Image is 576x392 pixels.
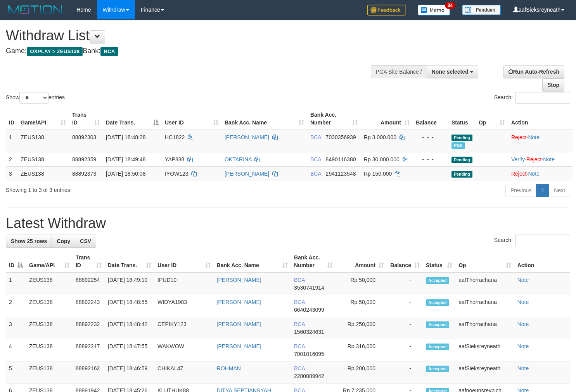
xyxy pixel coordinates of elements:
a: Note [528,171,540,177]
a: [PERSON_NAME] [217,321,261,327]
td: - [387,273,423,295]
span: OXPLAY > ZEUS138 [27,47,83,56]
td: [DATE] 18:47:55 [105,339,154,361]
td: 1 [6,273,26,295]
a: Reject [511,134,527,140]
h1: Withdraw List [6,28,376,43]
td: IPUD10 [154,273,214,295]
span: Marked by aafnoeunsreypich [451,142,465,149]
td: · [508,166,573,181]
span: BCA [294,321,305,327]
a: Note [528,134,540,140]
div: PGA Site Balance / [371,65,427,78]
td: 3 [6,166,17,181]
h1: Latest Withdraw [6,216,570,231]
label: Search: [494,235,570,246]
div: Showing 1 to 3 of 3 entries [6,183,234,194]
a: OKTARINA [225,156,252,162]
span: Rp 3.000.000 [364,134,396,140]
a: [PERSON_NAME] [217,343,261,349]
td: Rp 200,000 [336,361,387,383]
span: [DATE] 18:48:28 [106,134,145,140]
img: Button%20Memo.svg [418,5,450,16]
td: - [387,339,423,361]
th: ID: activate to sort column descending [6,250,26,273]
img: panduan.png [462,5,501,15]
span: BCA [294,365,305,371]
th: Amount: activate to sort column ascending [361,108,413,130]
td: · [508,130,573,152]
td: ZEUS138 [26,317,73,339]
a: [PERSON_NAME] [225,134,269,140]
span: IYOW123 [165,171,189,177]
span: Copy 3530741914 to clipboard [294,285,324,291]
span: Copy 7030356939 to clipboard [326,134,356,140]
td: aafThorrachana [455,317,514,339]
span: [DATE] 18:49:48 [106,156,145,162]
a: [PERSON_NAME] [217,277,261,283]
span: BCA [310,171,321,177]
span: BCA [294,299,305,305]
th: Game/API: activate to sort column ascending [17,108,69,130]
a: Note [517,365,529,371]
span: Pending [451,171,472,178]
select: Showentries [19,92,48,104]
td: aafThorrachana [455,295,514,317]
a: CSV [75,235,96,248]
a: Next [549,184,570,197]
th: Status: activate to sort column ascending [423,250,455,273]
th: User ID: activate to sort column ascending [154,250,214,273]
td: 88892162 [73,361,105,383]
th: Bank Acc. Number: activate to sort column ascending [307,108,361,130]
span: Pending [451,157,472,163]
a: Note [543,156,555,162]
span: Rp 150.000 [364,171,392,177]
td: ZEUS138 [17,166,69,181]
td: Rp 250,000 [336,317,387,339]
td: 1 [6,130,17,152]
span: Copy [57,238,70,244]
td: ZEUS138 [26,273,73,295]
td: 2 [6,152,17,166]
span: YAP888 [165,156,184,162]
a: Run Auto-Refresh [503,65,564,78]
td: 88892232 [73,317,105,339]
span: BCA [100,47,118,56]
span: Pending [451,135,472,141]
td: - [387,361,423,383]
th: Balance: activate to sort column ascending [387,250,423,273]
th: Trans ID: activate to sort column ascending [73,250,105,273]
span: Accepted [426,321,449,328]
td: [DATE] 18:48:42 [105,317,154,339]
td: - [387,295,423,317]
th: User ID: activate to sort column ascending [162,108,221,130]
td: Rp 50,000 [336,295,387,317]
input: Search: [515,235,570,246]
span: Copy 2941123548 to clipboard [326,171,356,177]
span: Copy 8490116380 to clipboard [326,156,356,162]
th: Bank Acc. Name: activate to sort column ascending [221,108,307,130]
img: MOTION_logo.png [6,4,65,16]
label: Search: [494,92,570,104]
td: 88892254 [73,273,105,295]
td: CHIKAL47 [154,361,214,383]
td: Rp 316,000 [336,339,387,361]
span: BCA [294,343,305,349]
span: CSV [80,238,91,244]
button: None selected [427,65,478,78]
td: CEPIKY123 [154,317,214,339]
img: Feedback.jpg [367,5,406,16]
td: WAKWOW [154,339,214,361]
th: Date Trans.: activate to sort column descending [103,108,162,130]
a: 1 [536,184,549,197]
td: - [387,317,423,339]
a: Note [517,299,529,305]
span: Accepted [426,277,449,284]
td: 88892243 [73,295,105,317]
td: ZEUS138 [26,339,73,361]
div: - - - [416,155,445,163]
td: ZEUS138 [17,130,69,152]
a: Reject [526,156,542,162]
a: Copy [52,235,75,248]
label: Show entries [6,92,65,104]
